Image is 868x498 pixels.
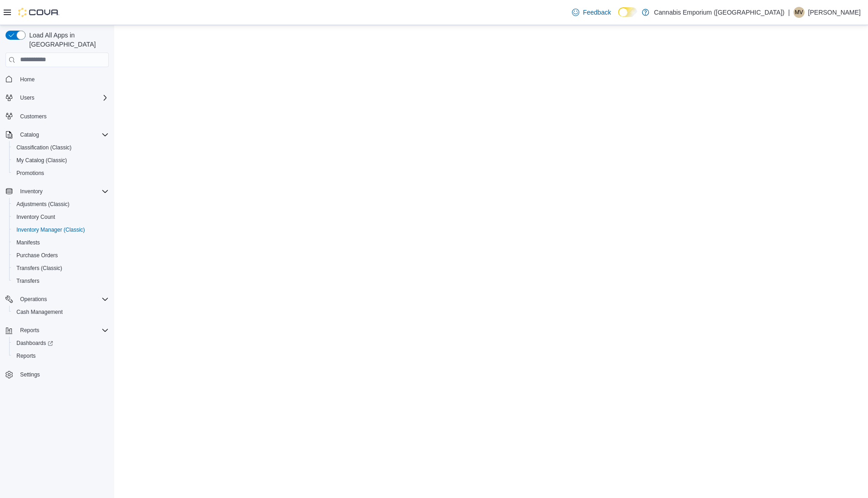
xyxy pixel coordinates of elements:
span: Home [20,76,35,83]
span: Cash Management [16,308,63,316]
button: Users [2,91,112,104]
button: Catalog [16,129,42,140]
button: Purchase Orders [9,249,112,262]
span: Manifests [13,237,109,248]
span: Inventory Manager (Classic) [16,226,85,233]
span: Cash Management [13,307,109,318]
a: Manifests [13,237,43,248]
button: Transfers [9,275,112,287]
button: Inventory Count [9,211,112,223]
span: Manifests [16,239,40,246]
button: Adjustments (Classic) [9,198,112,211]
input: Dark Mode [618,7,637,17]
span: Inventory Manager (Classic) [13,224,109,235]
a: Dashboards [9,337,112,350]
span: Transfers [16,277,39,285]
span: Home [16,74,109,85]
span: Classification (Classic) [13,142,109,153]
button: Catalog [2,128,112,141]
span: Purchase Orders [16,252,58,259]
a: Promotions [13,168,48,179]
span: Load All Apps in [GEOGRAPHIC_DATA] [26,31,109,49]
span: Settings [16,369,109,380]
span: Promotions [16,170,44,177]
span: Inventory Count [16,213,55,221]
img: Cova [18,8,59,17]
a: Cash Management [13,307,66,318]
span: Catalog [16,129,109,140]
button: Inventory [2,185,112,198]
span: Operations [16,294,109,305]
span: Purchase Orders [13,250,109,261]
button: Inventory [16,186,46,197]
button: Classification (Classic) [9,141,112,154]
span: My Catalog (Classic) [16,157,67,164]
span: Transfers [13,275,109,286]
span: Inventory [20,188,42,195]
button: Reports [9,350,112,362]
a: Home [16,74,38,85]
button: My Catalog (Classic) [9,154,112,167]
p: [PERSON_NAME] [808,7,861,18]
a: Inventory Manager (Classic) [13,224,89,235]
span: MV [795,7,803,18]
button: Reports [2,324,112,337]
span: Dashboards [16,339,53,347]
button: Home [2,73,112,86]
span: Inventory Count [13,212,109,223]
span: Customers [20,113,47,120]
a: Inventory Count [13,212,59,223]
p: Cannabis Emporium ([GEOGRAPHIC_DATA]) [654,7,784,18]
span: Customers [16,111,109,122]
a: Dashboards [13,338,57,349]
span: Operations [20,296,47,303]
span: Inventory [16,186,109,197]
span: Catalog [20,131,39,138]
a: Transfers [13,275,43,286]
button: Manifests [9,236,112,249]
button: Users [16,92,38,103]
a: My Catalog (Classic) [13,155,71,166]
span: Adjustments (Classic) [13,199,109,210]
span: Settings [20,371,40,378]
span: Reports [20,327,39,334]
a: Transfers (Classic) [13,263,66,274]
span: Transfers (Classic) [13,263,109,274]
span: Dashboards [13,338,109,349]
a: Settings [16,369,43,380]
span: Promotions [13,168,109,179]
span: Classification (Classic) [16,144,72,151]
a: Feedback [568,3,614,21]
a: Classification (Classic) [13,142,75,153]
a: Reports [13,350,39,361]
button: Transfers (Classic) [9,262,112,275]
nav: Complex example [5,69,109,405]
a: Adjustments (Classic) [13,199,73,210]
div: Michael Valentin [794,7,804,18]
span: Reports [13,350,109,361]
span: Reports [16,352,36,360]
button: Inventory Manager (Classic) [9,223,112,236]
span: Transfers (Classic) [16,265,62,272]
p: | [788,7,790,18]
span: Adjustments (Classic) [16,201,69,208]
span: Reports [16,325,109,336]
button: Reports [16,325,43,336]
button: Cash Management [9,306,112,318]
button: Operations [16,294,51,305]
button: Customers [2,110,112,123]
a: Purchase Orders [13,250,62,261]
span: Dark Mode [618,17,619,17]
button: Operations [2,293,112,306]
a: Customers [16,111,50,122]
span: Feedback [583,8,611,17]
span: Users [16,92,109,103]
span: My Catalog (Classic) [13,155,109,166]
button: Settings [2,368,112,381]
span: Users [20,94,34,101]
button: Promotions [9,167,112,180]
